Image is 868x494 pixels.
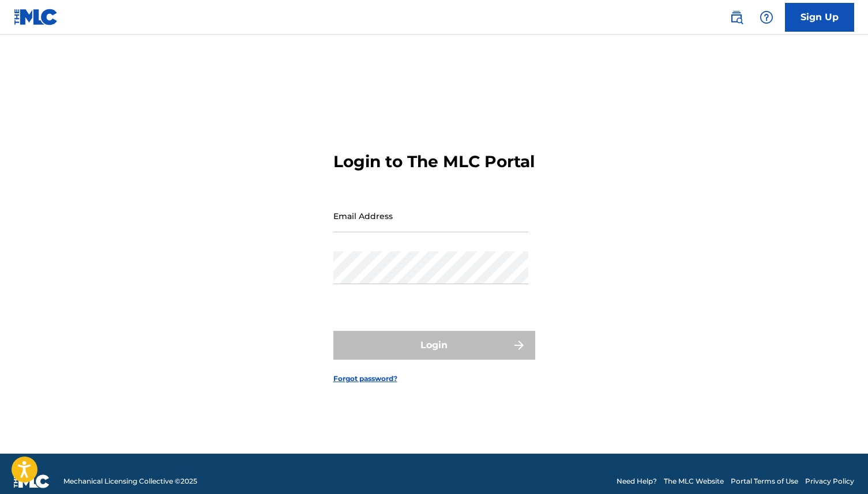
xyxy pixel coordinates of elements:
a: Forgot password? [333,374,397,384]
h3: Login to The MLC Portal [333,152,535,172]
div: Help [755,6,778,29]
a: Portal Terms of Use [731,476,798,487]
img: search [730,10,743,24]
a: The MLC Website [664,476,724,487]
a: Need Help? [617,476,657,487]
img: help [760,10,773,24]
a: Public Search [725,6,748,29]
a: Sign Up [785,3,854,32]
img: logo [14,474,50,488]
a: Privacy Policy [805,476,854,487]
span: Mechanical Licensing Collective © 2025 [63,476,197,487]
img: MLC Logo [14,9,58,25]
